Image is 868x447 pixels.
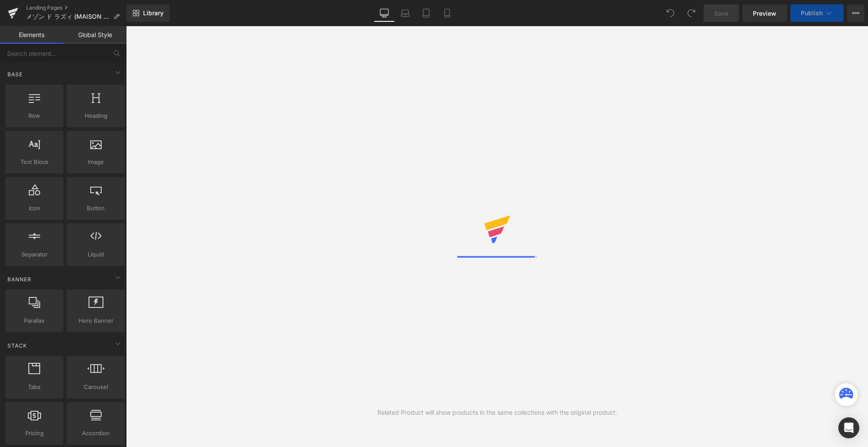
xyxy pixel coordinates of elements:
span: Stack [7,341,28,350]
span: Publish [801,10,823,17]
div: Open Intercom Messenger [838,417,859,438]
a: Desktop [374,4,395,22]
div: Related Product will show products in the same collections with the original product. [377,408,617,417]
a: New Library [126,4,170,22]
span: Save [714,9,728,18]
a: Mobile [437,4,458,22]
span: Accordion [69,429,122,438]
span: Image [69,157,122,167]
a: Tablet [416,4,437,22]
span: Liquid [69,250,122,259]
span: Library [143,9,164,17]
span: Pricing [8,429,61,438]
span: Base [7,70,24,78]
button: Undo [662,4,679,22]
button: Redo [683,4,700,22]
a: Landing Pages [26,4,126,11]
a: Preview [742,4,787,22]
span: Tabs [8,382,61,392]
span: Preview [753,9,776,18]
span: Carousel [69,382,122,392]
button: Publish [790,4,844,22]
span: Button [69,204,122,213]
span: メゾン ド ラズィ (MAISON DE L'ASIE) | [DATE] HOLIDAY GIFT [26,13,110,20]
span: Hero Banner [69,316,122,325]
span: Row [8,111,61,120]
a: Laptop [395,4,416,22]
span: Heading [69,111,122,120]
span: Parallax [8,316,61,325]
span: Text Block [8,157,61,167]
span: Icon [8,204,61,213]
span: Banner [7,275,32,283]
button: More [847,4,865,22]
span: Separator [8,250,61,259]
a: Global Style [63,26,126,44]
